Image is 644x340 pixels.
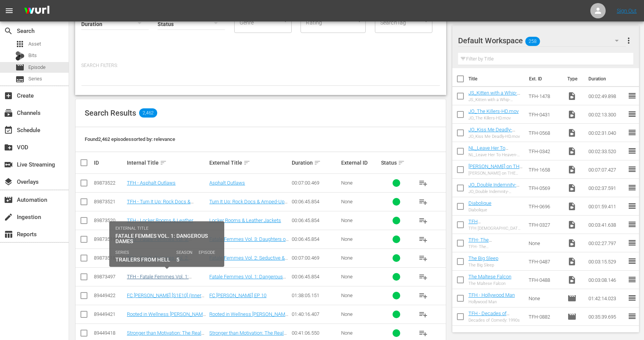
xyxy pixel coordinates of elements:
td: TFH-1658 [526,160,564,179]
div: Bits [15,51,25,60]
a: Sign Out [617,8,637,14]
div: Internal Title [127,158,207,167]
div: The Big Sleep [468,263,498,268]
td: 01:42:14.023 [585,289,628,307]
td: TFH-0568 [526,124,564,142]
a: TFH [DEMOGRAPHIC_DATA] In The Lake [468,219,519,236]
a: [PERSON_NAME] on THE WOMAN IN THE WINDOW.mp4 [468,163,522,181]
div: 89449422 [94,293,125,298]
a: TFH - Asphalt Outlaws [127,180,176,186]
span: Schedule [4,126,13,135]
div: External ID [341,160,378,166]
div: None [341,199,378,204]
span: Video [567,183,577,193]
span: Bits [28,52,37,59]
a: NL_Leave Her To Heaven-HD.mov [468,145,508,157]
span: reorder [628,238,637,247]
td: TFH-1478 [526,87,564,105]
span: Video [567,92,577,101]
div: Status [381,158,412,167]
span: reorder [628,257,637,266]
span: Video [567,220,577,229]
td: 00:03:08.146 [585,271,628,289]
td: TFH-0696 [526,197,564,216]
div: None [341,274,378,280]
span: Ingestion [4,212,13,222]
td: TFH-0327 [526,216,564,234]
span: Found 2,462 episodes sorted by: relevance [85,136,175,142]
span: Video [567,275,577,284]
div: None [341,180,378,186]
td: 00:02:33.520 [585,142,628,160]
td: TFH-0342 [526,142,564,160]
a: TFH - Hollywood Man [468,292,515,298]
span: reorder [628,220,637,229]
span: playlist_add [419,235,428,244]
a: JS_Kitten with a Whip-HD.mov [468,90,520,101]
div: Decades of Comedy: 1990s [468,318,523,323]
div: 00:06:45.854 [292,274,339,280]
div: Default Workspace [458,30,626,51]
span: reorder [628,275,637,284]
td: 00:02:37.591 [585,179,628,197]
span: Episode [28,64,46,71]
span: reorder [628,91,637,100]
span: Overlays [4,177,13,186]
div: 89873519 [94,236,125,242]
a: TFH - Fatale Femmes Vol. 3: Daughters of Darkness [127,236,192,248]
div: 00:07:00.469 [292,255,339,261]
div: 89873518 [94,255,125,261]
span: reorder [628,165,637,174]
span: Video [567,128,577,137]
span: Video [567,257,577,266]
th: Type [563,68,584,90]
div: 01:40:16.407 [292,311,339,317]
div: None [341,330,378,336]
div: Diabolique [468,208,491,212]
div: 00:06:45.854 [292,199,339,204]
span: Episode [15,63,25,72]
div: None [341,311,378,317]
span: Create [4,91,13,100]
div: 00:06:45.854 [292,217,339,223]
a: Locker Rooms & Leather Jackets [209,217,281,223]
span: more_vert [624,36,633,45]
div: JO_Double Indemnity-HD.mov [468,189,523,194]
span: Reports [4,230,13,239]
td: 00:01:59.411 [585,197,628,216]
div: JS_Kitten with a Whip-HD.mov [468,97,523,102]
button: playlist_add [414,193,432,211]
a: TFH - Locker Rooms & Leather Jackets [127,217,196,229]
span: Asset [28,40,41,48]
div: Duration [292,158,339,167]
a: Diabolique [468,200,491,206]
td: 00:07:07.427 [585,160,628,179]
div: None [341,217,378,223]
td: 00:02:27.797 [585,234,628,252]
button: playlist_add [414,174,432,192]
span: reorder [628,110,637,119]
span: Episode [567,294,577,303]
span: Video [567,239,577,248]
span: menu [5,6,14,15]
span: playlist_add [419,216,428,225]
span: playlist_add [419,253,428,263]
td: TFH-0569 [526,179,564,197]
div: 89873522 [94,180,125,186]
a: Rooted in Wellness [PERSON_NAME] [S1E6] (Inner Strength) [127,311,207,323]
div: ID [94,160,125,166]
span: Channels [4,108,13,118]
span: 2,462 [139,108,157,118]
div: 00:41:06.550 [292,330,339,336]
span: Video [567,110,577,119]
div: NL_Leave Her To Heaven-HD.mov [468,152,523,157]
span: playlist_add [419,197,428,206]
div: 89449418 [94,330,125,336]
span: Asset [15,39,25,49]
span: sort [160,159,167,166]
div: JO_The Killers-HD.mov [468,116,519,121]
span: reorder [628,183,637,192]
span: Live Streaming [4,160,13,169]
span: reorder [628,312,637,321]
a: FC [PERSON_NAME] [S1E10] (Inner Strength) [127,293,204,304]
